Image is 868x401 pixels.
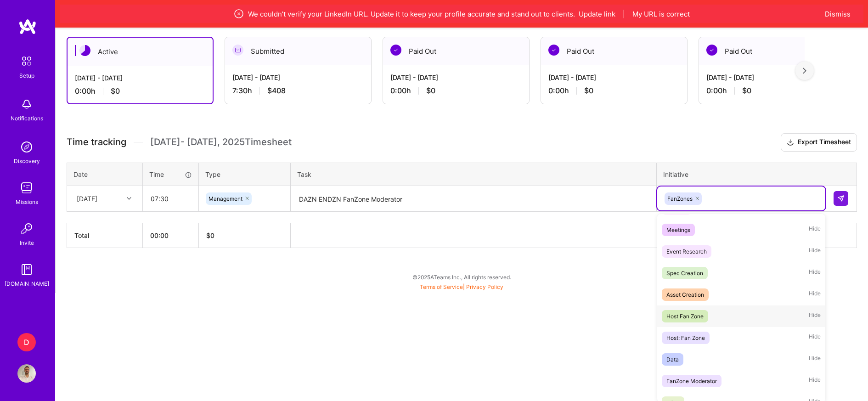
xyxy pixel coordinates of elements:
div: 0:00 h [548,86,680,96]
div: [DATE] - [DATE] [390,73,522,82]
img: logo [18,18,37,35]
div: [DATE] - [DATE] [232,73,364,82]
span: | [420,283,503,290]
img: Submit [837,195,845,202]
div: Notifications [11,113,43,123]
span: Hide [809,224,821,236]
span: Time tracking [67,136,126,148]
img: teamwork [17,179,36,197]
div: 0:00 h [390,86,522,96]
span: Hide [809,332,821,344]
img: right [803,68,806,74]
div: Active [68,38,213,66]
div: Initiative [663,169,819,179]
i: icon Chevron [127,196,131,201]
a: User Avatar [15,364,38,383]
div: [DATE] - [DATE] [706,73,838,82]
div: Paid Out [383,37,529,65]
img: Paid Out [390,45,401,56]
button: My URL is correct [632,9,690,19]
img: Invite [17,220,36,238]
div: 7:30 h [232,86,364,96]
div: 0:00 h [706,86,838,96]
div: [DATE] - [DATE] [75,73,205,83]
div: FanZone Moderator [666,376,717,386]
a: Privacy Policy [466,283,503,290]
span: $408 [267,86,286,96]
div: Host Fan Zone [666,311,704,321]
span: $0 [742,86,751,96]
div: D [17,333,36,351]
img: discovery [17,138,36,156]
textarea: DAZN ENDZN FanZone Moderator [292,187,655,211]
a: D [15,333,38,351]
img: setup [17,51,36,71]
span: Hide [809,375,821,387]
div: Meetings [666,225,690,235]
span: $0 [111,86,120,96]
span: Hide [809,353,821,366]
span: Hide [809,310,821,322]
div: null [834,191,849,206]
th: Task [291,163,657,186]
img: Paid Out [548,45,559,56]
th: Total [67,223,143,248]
div: Discovery [14,156,40,166]
div: [DOMAIN_NAME] [5,279,49,288]
img: Paid Out [706,45,717,56]
a: Terms of Service [420,283,463,290]
div: Host: Fan Zone [666,333,705,343]
div: Paid Out [541,37,687,65]
span: FanZones [667,195,693,202]
img: Submitted [232,45,243,56]
img: bell [17,95,36,113]
div: [DATE] [77,194,97,203]
div: Data [666,355,679,364]
th: 00:00 [143,223,199,248]
img: User Avatar [17,364,36,383]
span: Management [209,195,242,202]
span: $ 0 [206,232,214,239]
th: Type [199,163,291,186]
input: HH:MM [143,186,198,211]
div: We couldn’t verify your LinkedIn URL. Update it to keep your profile accurate and stand out to cl... [103,8,820,19]
span: Hide [809,245,821,258]
div: Invite [20,238,34,248]
div: © 2025 ATeams Inc., All rights reserved. [55,265,868,288]
div: Time [149,169,192,179]
div: Paid Out [699,37,845,65]
span: $0 [584,86,593,96]
i: icon Download [787,138,794,147]
span: | [623,9,625,19]
span: $0 [426,86,435,96]
button: Export Timesheet [781,133,857,152]
div: Spec Creation [666,268,703,278]
img: guide book [17,260,36,279]
button: Dismiss [825,9,851,19]
img: Active [79,45,90,56]
div: [DATE] - [DATE] [548,73,680,82]
div: Submitted [225,37,371,65]
th: Date [67,163,143,186]
div: Setup [19,71,34,80]
div: Asset Creation [666,290,704,299]
div: 0:00 h [75,86,205,96]
button: Update link [579,9,615,19]
div: Event Research [666,247,707,256]
span: Hide [809,267,821,279]
span: [DATE] - [DATE] , 2025 Timesheet [150,136,292,148]
span: Hide [809,288,821,301]
div: Missions [16,197,38,207]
